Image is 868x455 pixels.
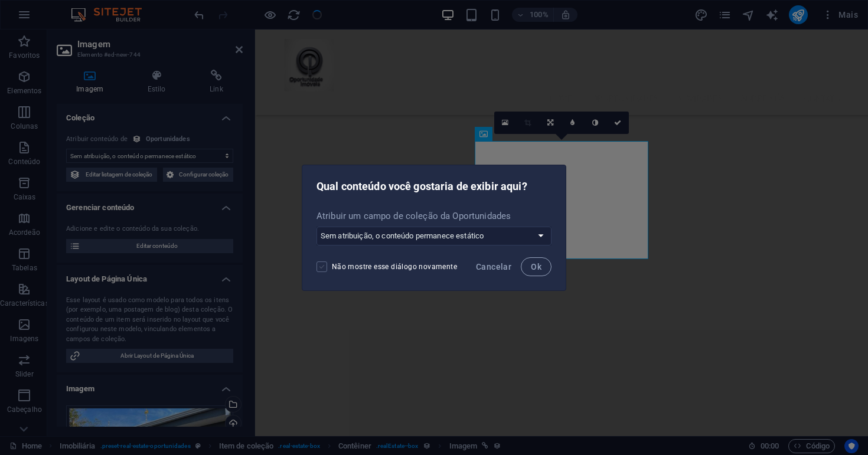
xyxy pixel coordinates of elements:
[332,262,457,271] span: Não mostre esse diálogo novamente
[316,210,511,222] p: Atribuir um campo de coleção da Oportunidades
[471,257,516,276] button: Cancelar
[476,262,511,271] span: Cancelar
[316,179,552,194] h2: Qual conteúdo você gostaria de exibir aqui?
[531,262,541,271] span: Ok
[521,257,552,276] button: Ok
